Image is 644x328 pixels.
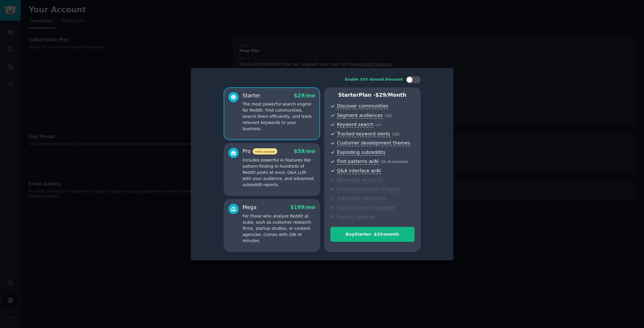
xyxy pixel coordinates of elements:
span: Customer development themes [337,140,410,146]
div: Starter [243,92,261,99]
span: ( 10 ) [385,114,392,118]
span: Q&A interface w/AI [337,168,381,174]
span: Product Reviews [337,214,375,220]
span: ( 10 ) [392,132,400,136]
span: Content promotion insights [337,186,400,193]
span: Slack/Discord integration [337,205,395,211]
span: ( 2k AI minutes ) [381,160,408,164]
span: most popular [253,148,277,154]
span: ( ∞ ) [375,123,381,127]
span: $ 29 /month [375,92,407,98]
span: Keyword search [337,122,374,128]
div: Buy Starter - $ 29 /month [331,231,414,237]
span: $ 29 /mo [294,93,315,98]
span: Exploding subreddits [337,149,385,156]
p: Includes powerful AI features like pattern-finding in hundreds of Reddit posts at once, Q&A LLM w... [243,157,315,188]
span: Segment audiences [337,113,383,119]
div: Enable 33% Annual Discount [345,77,403,82]
div: Pro [243,148,277,155]
span: Find patterns w/AI [337,159,379,165]
span: $ 59 /mo [294,148,315,154]
span: Discover communities [337,103,388,109]
span: Tracked keyword alerts [337,131,390,137]
p: Starter Plan - [330,91,414,99]
span: $ 199 /mo [290,204,315,210]
p: The most powerful search engine for Reddit. Find communities, search them efficiently, and track ... [243,101,315,132]
button: BuyStarter- $29/month [330,227,414,242]
div: Mega [243,204,257,211]
p: For those who analyze Reddit at scale, such as customer research firms, startup studios, or conte... [243,213,315,244]
span: Subreddit influencers [337,196,386,202]
span: Advanced search UI [337,177,383,183]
